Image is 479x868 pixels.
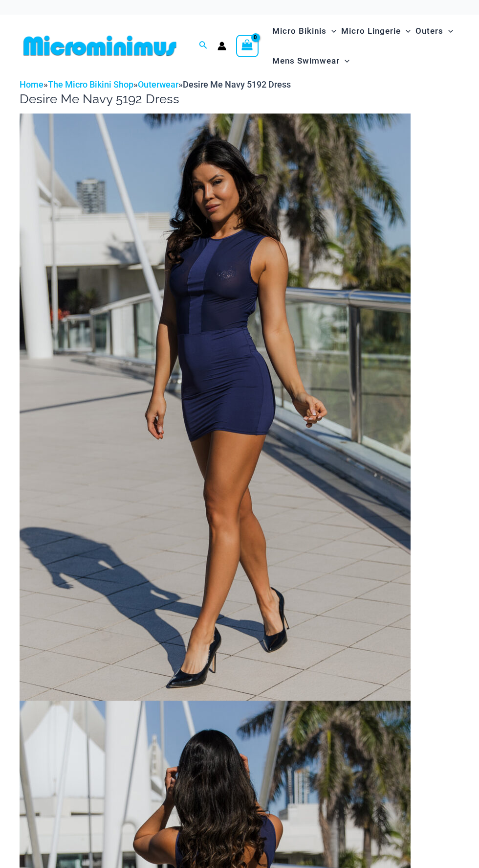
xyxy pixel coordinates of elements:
[270,46,352,76] a: Mens SwimwearMenu ToggleMenu Toggle
[327,19,336,44] span: Menu Toggle
[401,19,411,44] span: Menu Toggle
[218,42,226,50] a: Account icon link
[48,79,133,90] a: The Micro Bikini Shop
[20,79,291,90] span: » » »
[199,40,208,52] a: Search icon link
[236,35,259,57] a: View Shopping Cart, empty
[268,15,459,77] nav: Site Navigation
[339,16,413,46] a: Micro LingerieMenu ToggleMenu Toggle
[20,91,459,107] h1: Desire Me Navy 5192 Dress
[272,19,327,44] span: Micro Bikinis
[341,19,401,44] span: Micro Lingerie
[413,16,456,46] a: OutersMenu ToggleMenu Toggle
[138,79,178,90] a: Outerwear
[20,114,411,701] img: Desire Me Navy 5192 Dress
[415,19,443,44] span: Outers
[20,35,180,57] img: MM SHOP LOGO FLAT
[20,79,44,90] a: Home
[340,48,349,73] span: Menu Toggle
[183,79,291,90] span: Desire Me Navy 5192 Dress
[443,19,453,44] span: Menu Toggle
[270,16,339,46] a: Micro BikinisMenu ToggleMenu Toggle
[272,48,340,73] span: Mens Swimwear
